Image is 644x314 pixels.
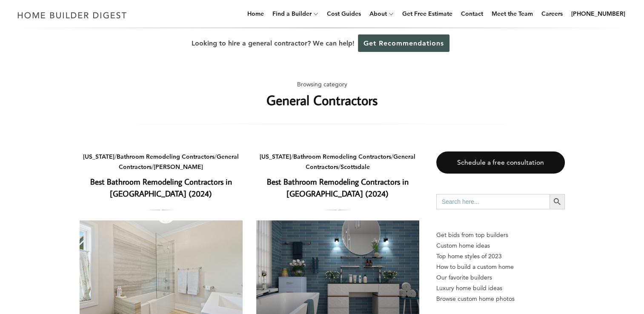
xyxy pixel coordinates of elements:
h1: General Contractors [266,90,378,110]
a: Best Bathroom Remodeling Contractors in [GEOGRAPHIC_DATA] (2024) [267,176,409,199]
a: [PERSON_NAME] [154,163,203,171]
a: [US_STATE] [260,153,291,160]
div: / / / [80,151,243,172]
a: [US_STATE] [83,153,114,160]
img: Home Builder Digest [14,7,131,23]
a: Bathroom Remodeling Contractors [117,153,215,160]
input: Search here... [436,194,550,209]
a: Scottsdale [341,163,370,171]
a: How to build a custom home [436,262,565,272]
a: Bathroom Remodeling Contractors [293,153,391,160]
svg: Search [552,197,562,206]
div: / / / [256,151,419,172]
a: Top home styles of 2023 [436,251,565,262]
a: Schedule a free consultation [436,151,565,174]
a: Luxury home build ideas [436,283,565,294]
a: Best Bathroom Remodeling Contractors in [GEOGRAPHIC_DATA] (2024) [90,176,232,199]
a: Get Recommendations [358,34,449,52]
a: Custom home ideas [436,240,565,251]
a: Browse custom home photos [436,294,565,304]
p: Get bids from top builders [436,230,565,240]
a: Our favorite builders [436,272,565,283]
span: Browsing category [297,79,347,90]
